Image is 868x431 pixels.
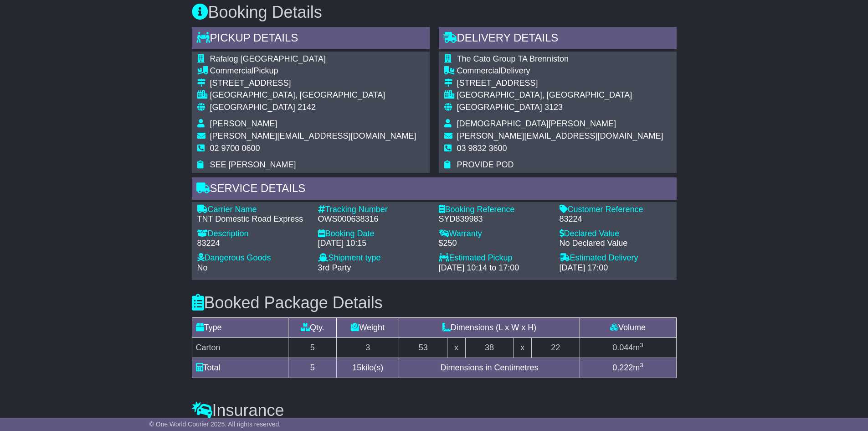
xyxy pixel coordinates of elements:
[399,317,580,338] td: Dimensions (L x W x H)
[580,317,676,338] td: Volume
[352,363,361,372] span: 15
[560,253,671,263] div: Estimated Delivery
[197,253,309,263] div: Dangerous Goods
[318,229,430,239] div: Booking Date
[447,338,465,358] td: x
[457,78,663,88] div: [STREET_ADDRESS]
[531,338,580,358] td: 22
[210,144,260,153] span: 02 9700 0600
[288,317,337,338] td: Qty.
[192,358,288,378] td: Total
[192,401,677,420] h3: Insurance
[560,229,671,239] div: Declared Value
[192,294,677,312] h3: Booked Package Details
[318,239,430,249] div: [DATE] 10:15
[457,103,542,112] span: [GEOGRAPHIC_DATA]
[197,239,309,249] div: 83224
[337,338,399,358] td: 3
[192,317,288,338] td: Type
[192,177,677,202] div: Service Details
[197,214,309,224] div: TNT Domestic Road Express
[439,229,550,239] div: Warranty
[544,103,563,112] span: 3123
[457,160,514,169] span: PROVIDE POD
[439,27,677,52] div: Delivery Details
[210,66,254,75] span: Commercial
[560,214,671,224] div: 83224
[337,358,399,378] td: kilo(s)
[457,66,501,75] span: Commercial
[439,253,550,263] div: Estimated Pickup
[318,214,430,224] div: OWS000638316
[399,358,580,378] td: Dimensions in Centimetres
[640,342,643,348] sup: 3
[298,103,316,112] span: 2142
[192,338,288,358] td: Carton
[640,362,643,369] sup: 3
[457,131,663,140] span: [PERSON_NAME][EMAIL_ADDRESS][DOMAIN_NAME]
[399,338,447,358] td: 53
[318,253,430,263] div: Shipment type
[514,338,531,358] td: x
[439,214,550,224] div: SYD839983
[560,205,671,215] div: Customer Reference
[318,205,430,215] div: Tracking Number
[560,239,671,249] div: No Declared Value
[457,119,616,128] span: [DEMOGRAPHIC_DATA][PERSON_NAME]
[210,66,416,76] div: Pickup
[580,338,676,358] td: m
[288,338,337,358] td: 5
[457,90,663,100] div: [GEOGRAPHIC_DATA], [GEOGRAPHIC_DATA]
[337,317,399,338] td: Weight
[288,358,337,378] td: 5
[612,363,633,372] span: 0.222
[192,27,430,52] div: Pickup Details
[197,263,208,272] span: No
[210,103,295,112] span: [GEOGRAPHIC_DATA]
[197,229,309,239] div: Description
[149,421,281,428] span: © One World Courier 2025. All rights reserved.
[192,3,677,21] h3: Booking Details
[439,263,550,273] div: [DATE] 10:14 to 17:00
[560,263,671,273] div: [DATE] 17:00
[457,66,663,76] div: Delivery
[210,119,277,128] span: [PERSON_NAME]
[457,144,507,153] span: 03 9832 3600
[210,90,416,100] div: [GEOGRAPHIC_DATA], [GEOGRAPHIC_DATA]
[457,54,569,63] span: The Cato Group TA Brenniston
[210,78,416,88] div: [STREET_ADDRESS]
[439,239,550,249] div: $250
[197,205,309,215] div: Carrier Name
[210,54,326,63] span: Rafalog [GEOGRAPHIC_DATA]
[210,160,296,169] span: SEE [PERSON_NAME]
[580,358,676,378] td: m
[465,338,514,358] td: 38
[210,131,416,140] span: [PERSON_NAME][EMAIL_ADDRESS][DOMAIN_NAME]
[318,263,351,272] span: 3rd Party
[612,343,633,352] span: 0.044
[439,205,550,215] div: Booking Reference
